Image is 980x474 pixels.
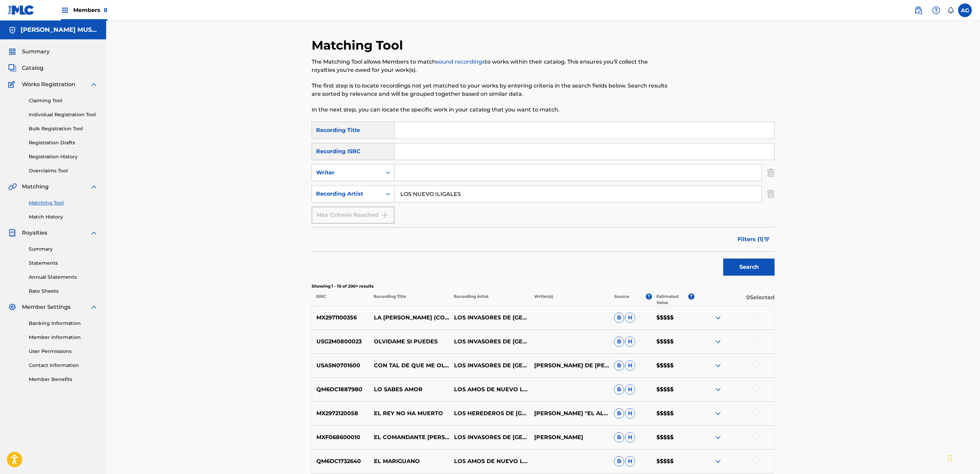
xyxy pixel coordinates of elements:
a: SummarySummary [8,48,50,56]
span: B [614,360,624,371]
p: EL COMANDANTE [PERSON_NAME] [369,433,450,442]
p: Showing 1 - 10 of 200+ results [312,283,775,289]
button: Search [723,259,775,276]
img: Top Rightsholders [61,6,69,14]
a: Matching Tool [29,199,98,207]
p: Recording Artist [449,293,529,306]
img: Member Settings [8,303,16,311]
div: Writer [316,169,378,177]
span: H [625,384,635,395]
p: LOS INVASORES DE [GEOGRAPHIC_DATA] [449,338,529,346]
a: Bulk Registration Tool [29,125,98,132]
button: Filters (1) [733,231,775,248]
img: expand [714,338,722,346]
p: $$$$$ [652,361,694,370]
p: $$$$$ [652,314,694,322]
span: H [625,360,635,371]
a: Member Benefits [29,376,98,383]
a: Contact Information [29,362,98,369]
img: Matching [8,183,17,191]
a: Match History [29,213,98,221]
span: B [614,313,624,323]
p: The Matching Tool allows Members to match to works within their catalog. This ensures you'll coll... [312,58,668,74]
img: expand [714,433,722,442]
span: ? [688,293,694,300]
span: Members [73,6,108,14]
a: Public Search [912,3,925,17]
p: $$$$$ [652,433,694,442]
img: Summary [8,48,16,56]
p: MXF068600010 [312,433,369,442]
img: Royalties [8,229,16,237]
p: EL MARIGUANO [369,457,450,465]
a: Claiming Tool [29,97,98,104]
p: $$$$$ [652,409,694,418]
span: Royalties [22,229,47,237]
span: H [625,313,635,323]
a: Registration Drafts [29,139,98,146]
p: Source [614,293,629,306]
iframe: Resource Center [961,335,980,390]
img: expand [90,183,98,191]
img: Accounts [8,26,16,34]
span: H [625,432,635,443]
span: Summary [22,48,50,56]
p: $$$$$ [652,338,694,346]
form: Search Form [312,122,775,279]
span: H [625,408,635,419]
a: Member Information [29,334,98,341]
iframe: Chat Widget [946,441,980,474]
p: $$$$$ [652,385,694,394]
span: B [614,337,624,347]
img: expand [90,303,98,311]
p: LOS HEREDEROS DE [GEOGRAPHIC_DATA] [449,409,529,418]
img: expand [714,409,722,418]
div: Notifications [947,7,954,14]
a: Summary [29,246,98,253]
img: search [914,6,922,14]
img: Delete Criterion [767,164,775,181]
a: Banking Information [29,320,98,327]
p: Writer(s) [529,293,610,306]
span: B [614,432,624,443]
img: expand [714,385,722,394]
span: Matching [22,183,49,191]
p: USG2M0800023 [312,338,369,346]
div: User Menu [958,3,972,17]
img: expand [714,361,722,370]
div: Drag [948,448,952,469]
a: Registration History [29,153,98,160]
img: Works Registration [8,80,17,89]
p: LO SABES AMOR [369,385,450,394]
span: B [614,456,624,466]
a: Rate Sheets [29,288,98,295]
img: help [932,6,940,14]
img: expand [714,314,722,322]
a: User Permissions [29,348,98,355]
span: B [614,384,624,395]
span: Catalog [22,64,43,72]
p: Estimated Value [656,293,688,306]
p: [PERSON_NAME] "EL ALAZÁN" [529,409,610,418]
p: MX2971100356 [312,314,369,322]
p: LA [PERSON_NAME] (CON LOS HEREDEROS DE NUEVO LEON) [369,314,450,322]
p: USASN0701600 [312,361,369,370]
span: B [614,408,624,419]
span: Filters ( 1 ) [738,235,764,243]
p: Recording Title [369,293,449,306]
span: Member Settings [22,303,71,311]
a: CatalogCatalog [8,64,43,72]
p: LOS AMOS DE NUEVO LEON [449,457,529,465]
img: expand [714,457,722,465]
span: 8 [104,7,108,13]
a: sound recordings [436,58,485,65]
p: In the next step, you can locate the specific work in your catalog that you want to match. [312,106,668,114]
span: H [625,337,635,347]
p: The first step is to locate recordings not yet matched to your works by entering criteria in the ... [312,82,668,98]
p: LOS AMOS DE NUEVO LEON [449,385,529,394]
img: expand [90,229,98,237]
img: filter [764,237,770,241]
div: Recording Artist [316,190,378,198]
p: [PERSON_NAME] [529,433,610,442]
